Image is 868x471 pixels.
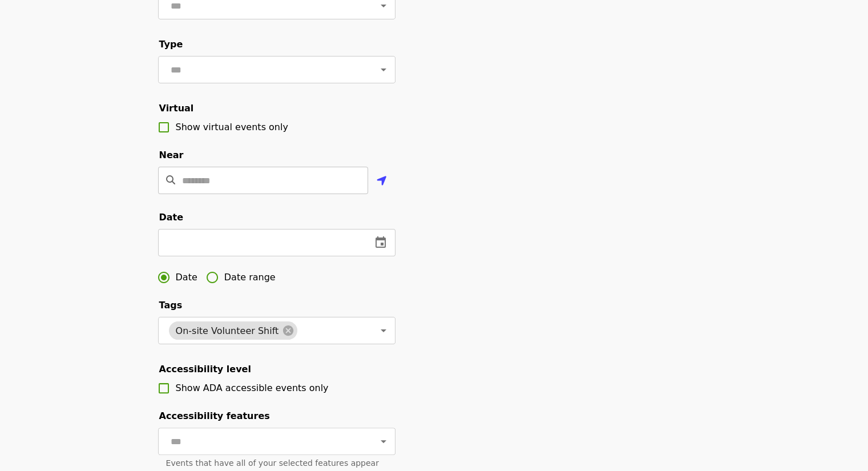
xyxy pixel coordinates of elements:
span: Date range [224,271,276,284]
button: Open [376,433,391,449]
i: search icon [166,175,175,186]
span: Type [159,39,183,50]
span: Date [159,212,184,223]
button: Open [376,323,391,339]
button: Open [376,62,391,78]
span: Near [159,150,184,160]
span: Show virtual events only [176,122,288,132]
button: Use my location [368,168,395,195]
span: Show ADA accessible events only [176,383,329,393]
span: Tags [159,300,183,311]
span: On-site Volunteer Shift [169,325,286,336]
i: location-arrow icon [377,174,387,188]
span: Accessibility level [159,364,251,375]
span: Virtual [159,103,194,114]
span: Accessibility features [159,410,270,421]
div: On-site Volunteer Shift [169,321,298,340]
span: Date [176,271,197,284]
button: change date [367,229,394,256]
input: Location [182,167,368,194]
